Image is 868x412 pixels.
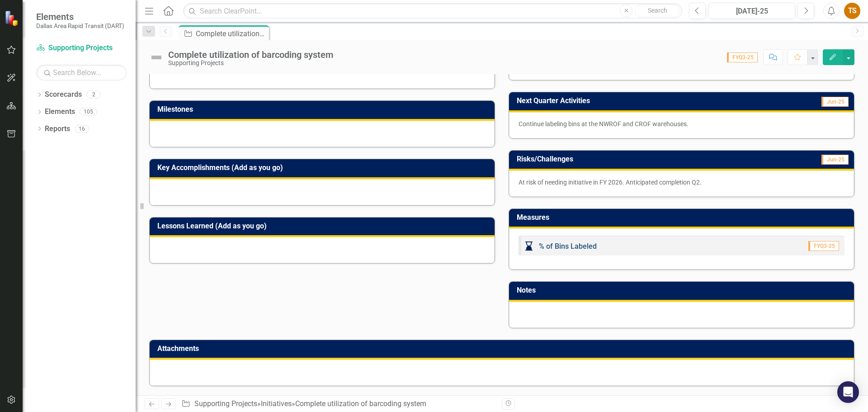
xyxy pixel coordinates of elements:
[36,65,127,81] input: Search Below...
[45,124,70,134] a: Reports
[80,108,97,116] div: 105
[5,10,20,26] img: ClearPoint Strategy
[36,11,124,22] span: Elements
[157,345,849,353] h3: Attachments
[168,60,333,66] div: Supporting Projects
[517,155,739,163] h3: Risks/Challenges
[168,50,333,60] div: Complete utilization of barcoding system
[648,7,667,14] span: Search
[844,3,860,19] button: TS
[181,399,495,409] div: » »
[149,50,164,65] img: Not Defined
[821,155,849,165] span: Jun-25
[708,3,795,19] button: [DATE]-25
[261,399,292,408] a: Initiatives
[183,3,682,19] input: Search ClearPoint...
[524,241,534,251] img: In Progress
[36,43,127,53] a: Supporting Projects
[157,222,490,230] h3: Lessons Learned (Add as you go)
[539,242,597,251] a: % of Bins Labeled
[808,241,839,251] span: FYQ3-25
[517,286,849,294] h3: Notes
[45,107,75,117] a: Elements
[635,5,680,17] button: Search
[75,125,89,133] div: 16
[36,22,124,29] small: Dallas Area Rapid Transit (DART)
[519,119,844,128] p: Continue labeling bins at the NWROF and CROF warehouses.
[194,399,257,408] a: Supporting Projects
[196,28,267,39] div: Complete utilization of barcoding system
[712,6,792,17] div: [DATE]-25
[517,97,757,105] h3: Next Quarter Activities
[517,213,849,222] h3: Measures
[519,178,844,187] p: At risk of needing initiative in FY 2026. Anticipated completion Q2.
[821,97,849,107] span: Jun-25
[45,90,82,100] a: Scorecards
[727,52,758,62] span: FYQ3-25
[157,105,490,114] h3: Milestones
[157,164,490,172] h3: Key Accomplishments (Add as you go)
[86,91,101,99] div: 2
[295,399,426,408] div: Complete utilization of barcoding system
[837,381,859,403] div: Open Intercom Messenger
